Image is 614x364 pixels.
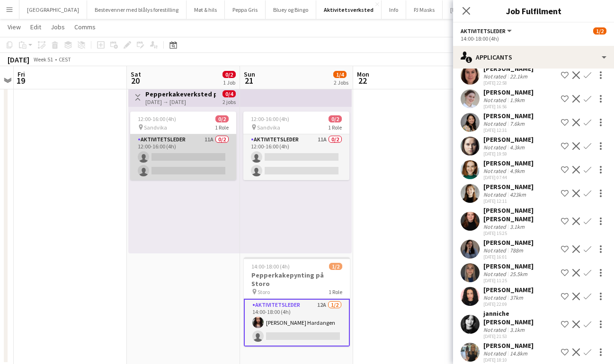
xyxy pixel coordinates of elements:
div: [DATE] 12:31 [483,127,534,133]
h3: Pepperkakepynting på Storo [244,271,350,288]
div: [DATE] 11:25 [483,277,534,284]
button: [GEOGRAPHIC_DATA] [19,0,87,19]
div: [DATE] 07:44 [483,174,534,181]
div: [DATE] → [DATE] [145,98,216,105]
div: Applicants [453,46,614,69]
div: [DATE] 18:10 [483,357,534,363]
div: [PERSON_NAME] [483,341,534,350]
div: 2 jobs [222,97,236,105]
span: View [8,23,21,31]
div: [DATE] 21:53 [483,333,557,339]
span: 12:00-16:00 (4h) [251,115,289,122]
span: 0/2 [215,115,229,122]
div: [PERSON_NAME] [483,88,534,96]
app-card-role: Aktivitetsleder11A0/212:00-16:00 (4h) [130,134,236,180]
button: Bluey og Bingo [266,0,316,19]
div: [PERSON_NAME] [PERSON_NAME] [483,206,557,223]
span: Jobs [51,23,65,31]
div: [DATE] 12:11 [483,198,534,204]
div: [PERSON_NAME] [483,64,534,73]
div: 22.1km [508,73,529,80]
div: [DATE] 16:56 [483,104,534,110]
div: [PERSON_NAME] [483,238,534,247]
span: 21 [242,75,255,86]
span: 14:00-18:00 (4h) [251,263,290,270]
div: 37km [508,294,525,301]
div: 3.1km [508,326,526,333]
button: Bestevenner med blålys forestilling [87,0,187,19]
div: 1.9km [508,96,526,104]
div: [DATE] 15:25 [483,230,557,236]
span: Fri [18,70,25,78]
span: 22 [356,75,369,86]
div: CEST [59,56,71,63]
app-job-card: 14:00-18:00 (4h)1/2Pepperkakepynting på Storo Storo1 RoleAktivitetsleder12A1/214:00-18:00 (4h)[PE... [244,257,350,347]
div: 4.3km [508,144,526,151]
div: Not rated [483,270,508,277]
span: Comms [74,23,96,31]
div: Not rated [483,167,508,174]
button: Møt & hils [187,0,225,19]
button: [PERSON_NAME] [443,0,498,19]
div: 4.9km [508,167,526,174]
div: 423km [508,191,528,198]
div: [PERSON_NAME] [483,286,534,294]
div: 7.6km [508,120,526,127]
h3: Job Fulfilment [453,5,614,17]
div: 14.8km [508,350,529,357]
span: Sat [131,70,141,78]
span: 1/2 [329,263,342,270]
span: Mon [357,70,369,78]
div: Not rated [483,350,508,357]
div: Not rated [483,191,508,198]
div: Not rated [483,326,508,333]
div: Not rated [483,294,508,301]
span: Sandvika [257,124,280,131]
div: [PERSON_NAME] [483,135,534,144]
div: Not rated [483,120,508,127]
div: 14:00-18:00 (4h) [461,35,606,42]
button: Info [382,0,406,19]
span: Sun [244,70,255,78]
app-job-card: 12:00-16:00 (4h)0/2 Sandvika1 RoleAktivitetsleder11A0/212:00-16:00 (4h) [243,112,349,180]
span: 0/2 [222,71,236,78]
div: [PERSON_NAME] [483,112,534,120]
span: Aktivitetsleder [461,27,506,35]
a: Comms [71,21,99,33]
span: 1/2 [593,27,606,35]
div: Not rated [483,73,508,80]
a: Jobs [47,21,69,33]
app-card-role: Aktivitetsleder11A0/212:00-16:00 (4h) [243,134,349,180]
div: [PERSON_NAME] [483,159,534,167]
div: 2 Jobs [334,79,348,86]
div: 788m [508,247,525,254]
span: Week 51 [31,56,55,63]
button: Peppa Gris [225,0,266,19]
span: 1 Role [215,124,229,131]
div: Not rated [483,247,508,254]
span: 0/4 [222,90,236,97]
app-job-card: 12:00-16:00 (4h)0/2 Sandvika1 RoleAktivitetsleder11A0/212:00-16:00 (4h) [130,112,236,180]
div: [DATE] 22:09 [483,301,534,307]
div: 1 Job [223,79,235,86]
div: [PERSON_NAME] [483,262,534,270]
div: 3.1km [508,223,526,230]
div: Not rated [483,144,508,151]
span: Edit [30,23,41,31]
div: [DATE] 22:58 [483,80,534,86]
a: View [4,21,25,33]
div: Not rated [483,223,508,230]
span: 0/2 [329,115,342,122]
span: 12:00-16:00 (4h) [138,115,176,122]
span: Storo [258,288,270,295]
span: Sandvika [144,124,167,131]
h3: Pepperkakeverksted på Sandvika s [145,90,216,98]
button: PJ Masks [406,0,443,19]
div: janniche [PERSON_NAME] [483,309,557,326]
div: [DATE] 16:01 [483,254,534,260]
span: 19 [16,75,25,86]
app-card-role: Aktivitetsleder12A1/214:00-18:00 (4h)[PERSON_NAME] Hardangen [244,299,350,347]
